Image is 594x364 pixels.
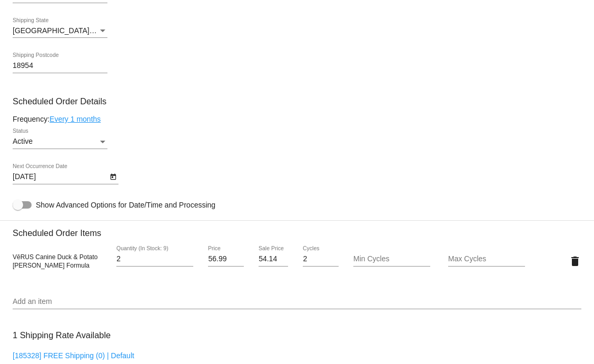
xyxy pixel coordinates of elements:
input: Sale Price [259,255,288,263]
span: VēRUS Canine Duck & Potato [PERSON_NAME] Formula [13,253,97,269]
mat-select: Status [13,137,107,146]
input: Next Occurrence Date [13,173,107,181]
input: Min Cycles [353,255,430,263]
a: Every 1 months [49,115,101,123]
input: Max Cycles [448,255,525,263]
h3: Scheduled Order Items [13,220,581,238]
h3: 1 Shipping Rate Available [13,324,111,347]
input: Cycles [303,255,338,263]
div: Frequency: [13,115,581,123]
button: Open calendar [107,171,118,182]
a: [185328] FREE Shipping (0) | Default [13,351,134,360]
input: Quantity (In Stock: 9) [116,255,193,263]
input: Add an item [13,298,581,306]
span: Show Advanced Options for Date/Time and Processing [36,200,215,210]
input: Price [208,255,243,263]
span: [GEOGRAPHIC_DATA] | [US_STATE] [13,26,136,35]
mat-icon: delete [569,255,581,268]
span: Active [13,137,33,145]
input: Shipping Postcode [13,62,107,70]
mat-select: Shipping State [13,27,107,35]
h3: Scheduled Order Details [13,96,581,106]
